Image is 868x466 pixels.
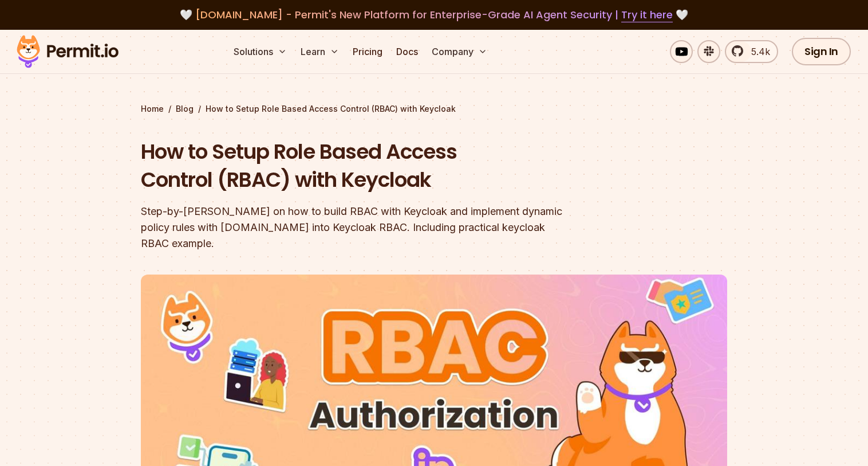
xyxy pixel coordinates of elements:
button: Solutions [229,40,291,63]
h1: How to Setup Role Based Access Control (RBAC) with Keycloak [141,138,581,194]
a: Try it here [621,7,673,22]
div: / / [141,103,727,115]
span: 5.4k [744,45,770,58]
a: Blog [176,103,194,115]
button: Learn [296,40,344,63]
button: Company [427,40,492,63]
a: Pricing [348,40,387,63]
a: Home [141,103,164,115]
a: Sign In [792,38,851,65]
img: Permit logo [11,32,124,71]
div: Step-by-[PERSON_NAME] on how to build RBAC with Keycloak and implement dynamic policy rules with ... [141,203,581,252]
a: Docs [392,40,423,63]
div: 🤍 🤍 [27,7,841,23]
span: [DOMAIN_NAME] - Permit's New Platform for Enterprise-Grade AI Agent Security | [195,7,673,22]
a: 5.4k [725,40,778,63]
